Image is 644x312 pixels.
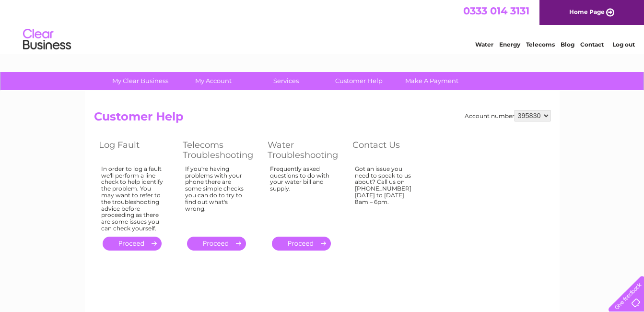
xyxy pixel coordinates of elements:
a: . [103,237,162,251]
a: Energy [499,41,520,48]
a: Water [475,41,493,48]
th: Log Fault [94,137,178,163]
h2: Customer Help [94,110,550,128]
th: Telecoms Troubleshooting [178,137,263,163]
th: Contact Us [348,137,432,163]
a: My Clear Business [101,72,180,90]
a: . [272,237,331,251]
th: Water Troubleshooting [263,137,348,163]
div: Account number [465,110,550,121]
a: . [187,237,246,251]
div: Clear Business is a trading name of Verastar Limited (registered in [GEOGRAPHIC_DATA] No. 3667643... [96,5,549,47]
div: Frequently asked questions to do with your water bill and supply. [270,166,333,228]
a: My Account [174,72,253,90]
a: Customer Help [319,72,398,90]
a: Telecoms [526,41,555,48]
a: Make A Payment [392,72,471,90]
div: If you're having problems with your phone there are some simple checks you can do to try to find ... [185,166,248,228]
div: In order to log a fault we'll perform a line check to help identify the problem. You may want to ... [101,166,164,232]
div: Got an issue you need to speak to us about? Call us on [PHONE_NUMBER] [DATE] to [DATE] 8am – 6pm. [355,166,417,228]
a: Services [246,72,326,90]
a: Blog [561,41,574,48]
img: logo.png [23,25,71,54]
a: Log out [612,41,635,48]
a: 0333 014 3131 [463,5,529,17]
a: Contact [580,41,604,48]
